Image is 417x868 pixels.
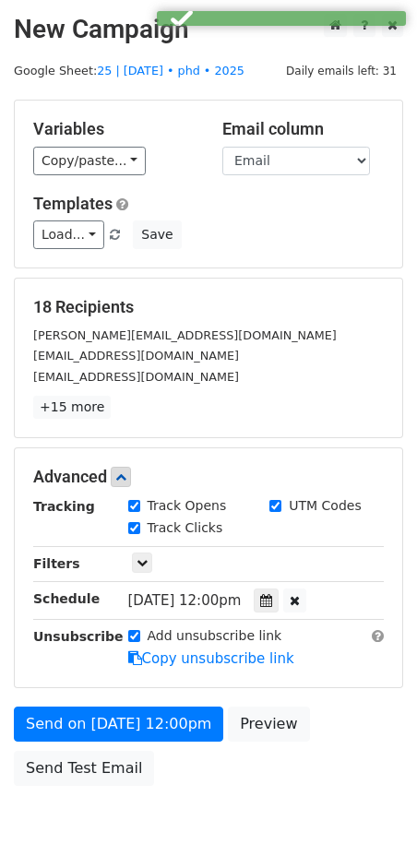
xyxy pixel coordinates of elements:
label: Add unsubscribe link [148,626,282,646]
a: Preview [228,707,309,742]
h5: Email column [222,119,384,139]
button: Save [133,220,181,249]
a: Templates [33,194,113,213]
label: UTM Codes [289,496,361,516]
label: Track Opens [148,496,227,516]
label: Track Clicks [148,518,223,538]
small: [EMAIL_ADDRESS][DOMAIN_NAME] [33,349,239,363]
h5: 18 Recipients [33,297,384,317]
h5: Advanced [33,467,384,487]
iframe: Chat Widget [325,779,417,868]
small: Google Sheet: [14,64,244,77]
h2: New Campaign [14,14,403,45]
a: 25 | [DATE] • phd • 2025 [97,64,244,77]
small: [PERSON_NAME][EMAIL_ADDRESS][DOMAIN_NAME] [33,328,337,342]
a: Send on [DATE] 12:00pm [14,707,223,742]
a: Load... [33,220,104,249]
a: Daily emails left: 31 [280,64,403,77]
span: [DATE] 12:00pm [128,592,242,609]
a: Copy/paste... [33,147,146,175]
strong: Schedule [33,591,100,606]
span: Daily emails left: 31 [280,61,403,81]
a: Copy unsubscribe link [128,650,294,667]
h5: Variables [33,119,195,139]
strong: Unsubscribe [33,629,124,644]
small: [EMAIL_ADDRESS][DOMAIN_NAME] [33,370,239,384]
a: +15 more [33,396,111,419]
strong: Tracking [33,499,95,514]
a: Send Test Email [14,751,154,786]
strong: Filters [33,556,80,571]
